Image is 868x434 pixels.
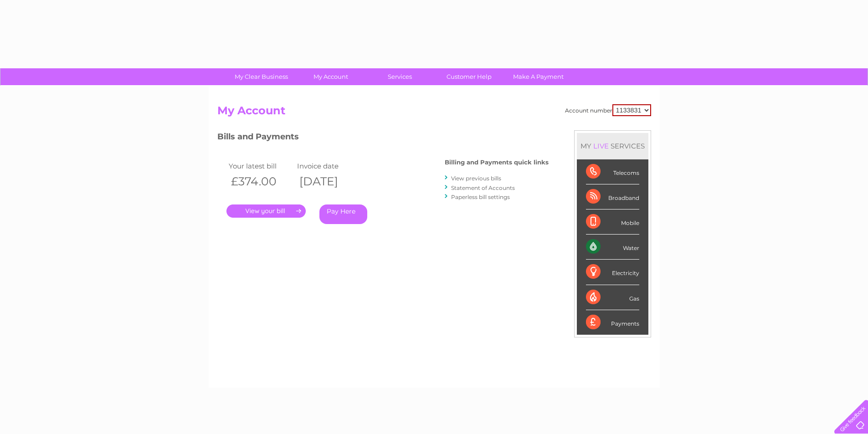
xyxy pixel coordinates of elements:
[226,204,306,218] a: .
[295,160,363,172] td: Invoice date
[226,172,295,191] th: £374.00
[445,159,549,166] h4: Billing and Payments quick links
[362,68,437,85] a: Services
[501,68,576,85] a: Make A Payment
[319,204,367,224] a: Pay Here
[293,68,368,85] a: My Account
[586,235,639,260] div: Water
[226,160,295,172] td: Your latest bill
[224,68,299,85] a: My Clear Business
[451,175,501,182] a: View previous bills
[586,159,639,184] div: Telecoms
[586,184,639,209] div: Broadband
[586,209,639,235] div: Mobile
[591,142,611,150] div: LIVE
[586,285,639,310] div: Gas
[431,68,507,85] a: Customer Help
[586,260,639,285] div: Electricity
[565,104,651,116] div: Account number
[451,194,510,200] a: Paperless bill settings
[295,172,363,191] th: [DATE]
[217,130,549,146] h3: Bills and Payments
[586,310,639,335] div: Payments
[577,133,648,159] div: MY SERVICES
[217,104,651,122] h2: My Account
[451,184,515,191] a: Statement of Accounts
